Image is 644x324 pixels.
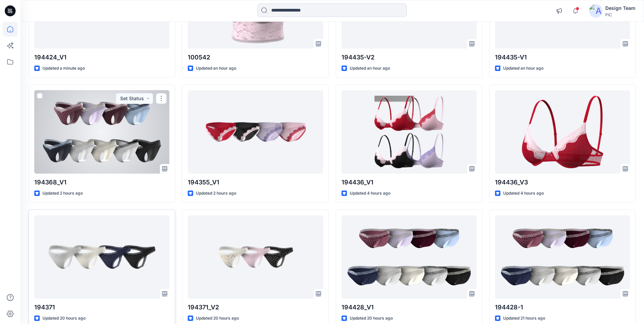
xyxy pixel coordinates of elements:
p: 194371_V2 [188,303,323,312]
a: 194368_V1 [34,90,169,174]
a: 194355_V1 [188,90,323,174]
p: Updated 20 hours ago [42,315,86,322]
p: Updated an hour ago [196,65,236,72]
p: Updated 20 hours ago [196,315,239,322]
a: 194428-1 [495,215,630,299]
p: 194368_V1 [34,178,169,187]
p: Updated 20 hours ago [350,315,393,322]
p: Updated an hour ago [503,65,544,72]
p: 194428_V1 [342,303,477,312]
p: 194436_V3 [495,178,630,187]
a: 194436_V3 [495,90,630,174]
a: 194436_V1 [342,90,477,174]
p: 194428-1 [495,303,630,312]
p: Updated 21 hours ago [503,315,545,322]
div: PIC [605,12,636,17]
p: 100542 [188,53,323,62]
p: Updated a minute ago [42,65,85,72]
p: 194424_V1 [34,53,169,62]
p: Updated 4 hours ago [503,190,544,197]
a: 194371 [34,215,169,299]
a: 194371_V2 [188,215,323,299]
a: 194428_V1 [342,215,477,299]
div: Design Team [605,4,636,12]
p: Updated 2 hours ago [196,190,236,197]
p: Updated an hour ago [350,65,390,72]
p: 194435-V2 [342,53,477,62]
p: Updated 4 hours ago [350,190,390,197]
p: 194355_V1 [188,178,323,187]
p: Updated 2 hours ago [42,190,83,197]
p: 194435-V1 [495,53,630,62]
p: 194436_V1 [342,178,477,187]
p: 194371 [34,303,169,312]
img: avatar [589,4,603,18]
